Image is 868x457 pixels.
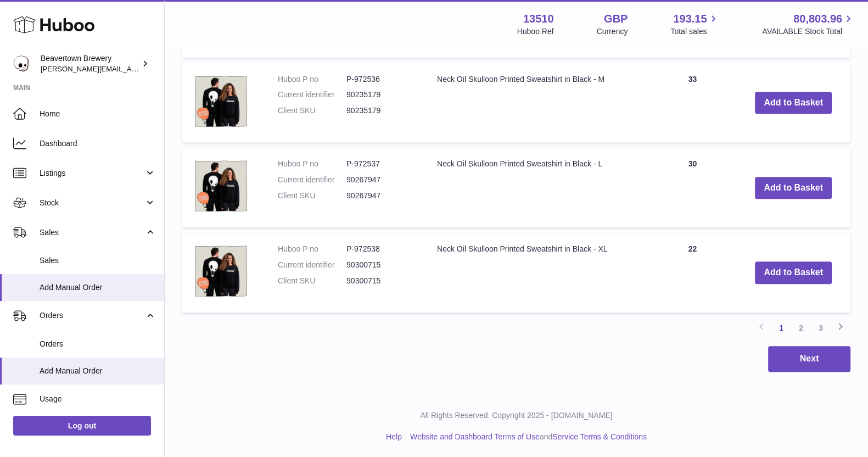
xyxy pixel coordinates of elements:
[523,12,554,26] strong: 13510
[193,244,248,299] img: Neck Oil Skulloon Printed Sweatshirt in Black - XL
[41,64,279,73] span: [PERSON_NAME][EMAIL_ADDRESS][PERSON_NAME][DOMAIN_NAME]
[40,109,156,119] span: Home
[793,12,842,26] span: 80,803.96
[517,26,554,37] div: Huboo Ref
[346,159,415,169] dd: P-972537
[40,227,144,238] span: Sales
[755,92,832,114] button: Add to Basket
[410,432,540,441] a: Website and Dashboard Terms of Use
[278,90,346,100] dt: Current identifier
[40,366,156,376] span: Add Manual Order
[386,432,402,441] a: Help
[346,260,415,270] dd: 90300715
[278,191,346,201] dt: Client SKU
[278,276,346,286] dt: Client SKU
[426,148,648,227] td: Neck Oil Skulloon Printed Sweatshirt in Black - L
[40,310,144,321] span: Orders
[648,63,736,143] td: 33
[346,191,415,201] dd: 90267947
[346,175,415,185] dd: 90267947
[346,105,415,116] dd: 90235179
[346,244,415,254] dd: P-972538
[791,318,811,338] a: 2
[278,105,346,116] dt: Client SKU
[40,138,156,149] span: Dashboard
[755,261,832,284] button: Add to Basket
[193,159,248,214] img: Neck Oil Skulloon Printed Sweatshirt in Black - L
[552,432,647,441] a: Service Terms & Conditions
[670,12,719,37] a: 193.15 Total sales
[755,177,832,199] button: Add to Basket
[406,432,647,442] li: and
[673,12,707,26] span: 193.15
[762,12,855,37] a: 80,803.96 AVAILABLE Stock Total
[768,346,850,372] button: Next
[648,233,736,313] td: 22
[40,198,144,208] span: Stock
[173,410,859,421] p: All Rights Reserved. Copyright 2025 - [DOMAIN_NAME]
[278,244,346,254] dt: Huboo P no
[670,26,719,37] span: Total sales
[426,63,648,143] td: Neck Oil Skulloon Printed Sweatshirt in Black - M
[278,260,346,270] dt: Current identifier
[346,90,415,100] dd: 90235179
[771,318,791,338] a: 1
[40,255,156,266] span: Sales
[278,159,346,169] dt: Huboo P no
[811,318,831,338] a: 3
[278,175,346,185] dt: Current identifier
[40,168,144,179] span: Listings
[193,74,248,129] img: Neck Oil Skulloon Printed Sweatshirt in Black - M
[604,12,628,26] strong: GBP
[40,339,156,349] span: Orders
[597,26,628,37] div: Currency
[40,394,156,404] span: Usage
[346,74,415,85] dd: P-972536
[13,416,151,436] a: Log out
[648,148,736,227] td: 30
[426,233,648,313] td: Neck Oil Skulloon Printed Sweatshirt in Black - XL
[762,26,855,37] span: AVAILABLE Stock Total
[41,53,139,74] div: Beavertown Brewery
[346,276,415,286] dd: 90300715
[40,282,156,293] span: Add Manual Order
[13,55,30,72] img: richard.gilbert-cross@beavertownbrewery.co.uk
[278,74,346,85] dt: Huboo P no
